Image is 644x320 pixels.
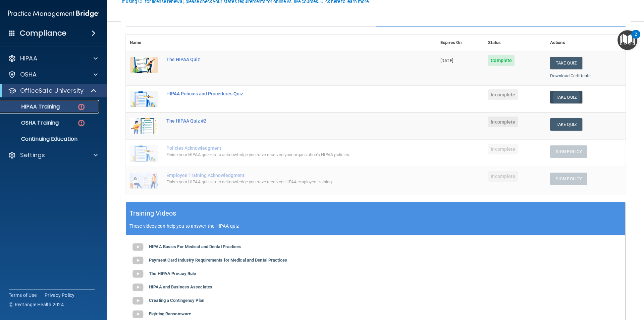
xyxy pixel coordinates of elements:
span: Complete [488,55,515,66]
p: OfficeSafe University [20,87,84,95]
button: Take Quiz [550,91,582,103]
a: Terms of Use [9,292,37,299]
div: The HIPAA Quiz #2 [166,118,403,124]
b: Creating a Contingency Plan [149,298,204,303]
div: 2 [635,34,637,43]
h4: Compliance [20,29,66,38]
th: Name [126,35,162,51]
span: Incomplete [488,144,518,154]
span: Ⓒ Rectangle Health 2024 [9,301,64,308]
span: Incomplete [488,89,518,100]
th: Status [484,35,546,51]
span: Incomplete [488,117,518,127]
img: gray_youtube_icon.38fcd6cc.png [131,254,145,267]
div: The HIPAA Quiz [166,57,403,62]
img: gray_youtube_icon.38fcd6cc.png [131,240,145,254]
b: HIPAA Basics For Medical and Dental Practices [149,244,241,249]
img: gray_youtube_icon.38fcd6cc.png [131,267,145,281]
b: Payment Card Industry Requirements for Medical and Dental Practices [149,258,287,263]
a: HIPAA [8,54,98,62]
p: HIPAA [20,54,37,62]
div: Policies Acknowledgment [166,145,403,151]
b: HIPAA and Business Associates [149,284,212,289]
div: Finish your HIPAA quizzes to acknowledge you have received HIPAA employee training. [166,178,403,186]
p: HIPAA Training [4,103,60,110]
img: PMB logo [8,7,99,20]
p: OSHA Training [4,120,59,126]
th: Expires On [436,35,484,51]
a: Privacy Policy [45,292,75,299]
a: Download Certificate [550,73,591,78]
span: Incomplete [488,171,518,182]
button: Sign Policy [550,173,587,185]
div: Employee Training Acknowledgment [166,173,403,178]
b: Fighting Ransomware [149,311,191,316]
a: OfficeSafe University [8,87,97,95]
div: Finish your HIPAA quizzes to acknowledge you have received your organization’s HIPAA policies. [166,151,403,159]
p: These videos can help you to answer the HIPAA quiz [129,223,622,229]
button: Open Resource Center, 2 new notifications [618,30,637,50]
p: Continuing Education [4,136,96,142]
p: Settings [20,151,45,159]
th: Actions [546,35,626,51]
p: OSHA [20,71,37,79]
a: OSHA [8,71,98,79]
button: Take Quiz [550,57,582,69]
span: [DATE] [440,58,453,63]
button: Take Quiz [550,118,582,131]
a: Settings [8,151,98,159]
b: The HIPAA Privacy Rule [149,271,196,276]
h5: Training Videos [129,208,176,219]
img: danger-circle.6113f641.png [77,119,86,127]
img: gray_youtube_icon.38fcd6cc.png [131,294,145,308]
button: Sign Policy [550,145,587,158]
img: danger-circle.6113f641.png [77,103,86,111]
div: HIPAA Policies and Procedures Quiz [166,91,403,96]
img: gray_youtube_icon.38fcd6cc.png [131,281,145,294]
